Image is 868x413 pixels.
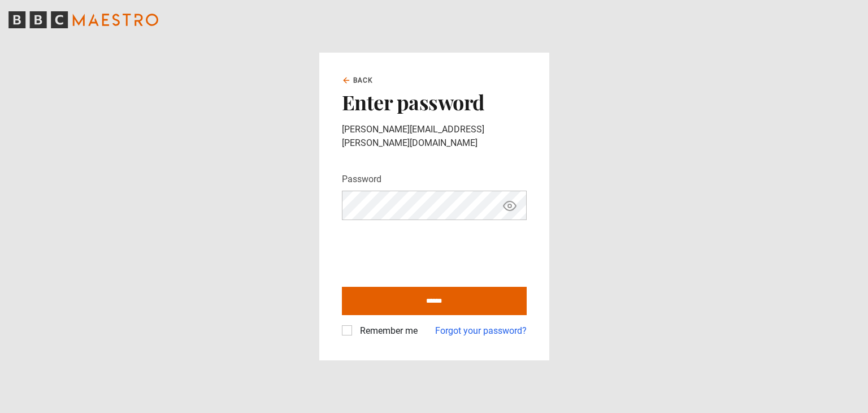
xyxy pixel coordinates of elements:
a: Back [342,75,374,85]
svg: BBC Maestro [8,11,158,28]
p: [PERSON_NAME][EMAIL_ADDRESS][PERSON_NAME][DOMAIN_NAME] [342,123,527,150]
label: Remember me [355,324,418,338]
h2: Enter password [342,90,527,114]
iframe: reCAPTCHA [342,229,514,273]
button: Show password [500,196,519,216]
label: Password [342,173,381,186]
span: Back [353,75,374,85]
a: Forgot your password? [435,324,527,338]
